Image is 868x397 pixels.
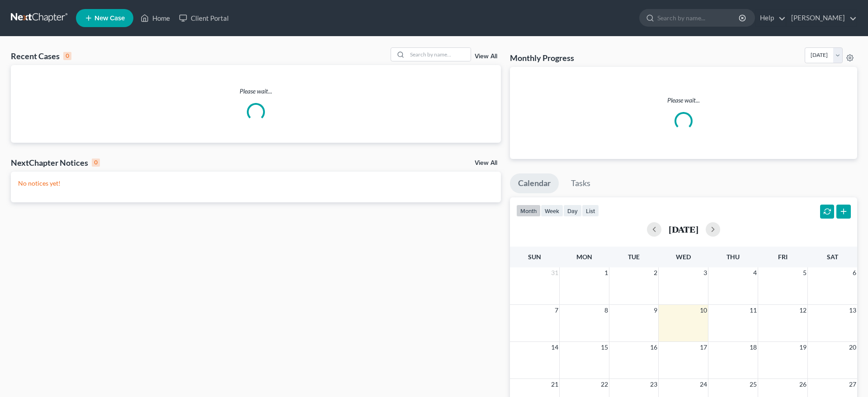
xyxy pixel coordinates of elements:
button: day [563,205,582,217]
span: 17 [699,342,708,353]
button: list [582,205,599,217]
span: 25 [749,379,758,390]
span: Tue [628,253,640,261]
a: View All [475,53,497,60]
a: Tasks [563,173,599,193]
span: 31 [550,267,559,278]
span: 18 [749,342,758,353]
span: 21 [550,379,559,390]
p: Please wait... [517,96,850,105]
span: 19 [798,342,807,353]
span: 20 [848,342,857,353]
span: 3 [703,267,708,278]
button: month [516,205,541,217]
span: Sun [528,253,541,261]
span: Sat [827,253,838,261]
a: Calendar [510,173,559,193]
span: 16 [649,342,658,353]
div: 0 [63,52,71,60]
span: New Case [94,15,125,22]
input: Search by name... [407,48,471,61]
a: Client Portal [175,10,233,26]
p: Please wait... [11,87,501,96]
span: Mon [576,253,592,261]
a: Home [136,10,175,26]
span: 5 [802,267,807,278]
span: 8 [604,305,609,316]
span: 4 [752,267,758,278]
span: Thu [726,253,740,261]
span: 24 [699,379,708,390]
span: 12 [798,305,807,316]
input: Search by name... [657,9,740,26]
a: Help [755,10,786,26]
span: 13 [848,305,857,316]
span: 7 [554,305,559,316]
div: Recent Cases [11,51,71,61]
span: 6 [852,267,857,278]
span: 23 [649,379,658,390]
p: No notices yet! [18,179,494,188]
span: 14 [550,342,559,353]
span: Wed [676,253,691,261]
span: 27 [848,379,857,390]
h2: [DATE] [669,224,698,234]
span: 22 [600,379,609,390]
span: 2 [653,267,658,278]
a: View All [475,160,497,166]
span: 26 [798,379,807,390]
span: 9 [653,305,658,316]
span: 10 [699,305,708,316]
span: 15 [600,342,609,353]
a: [PERSON_NAME] [787,10,857,26]
button: week [541,205,563,217]
span: Fri [778,253,788,261]
div: NextChapter Notices [11,157,100,168]
div: 0 [92,159,100,167]
span: 11 [749,305,758,316]
h3: Monthly Progress [510,52,574,63]
span: 1 [604,267,609,278]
